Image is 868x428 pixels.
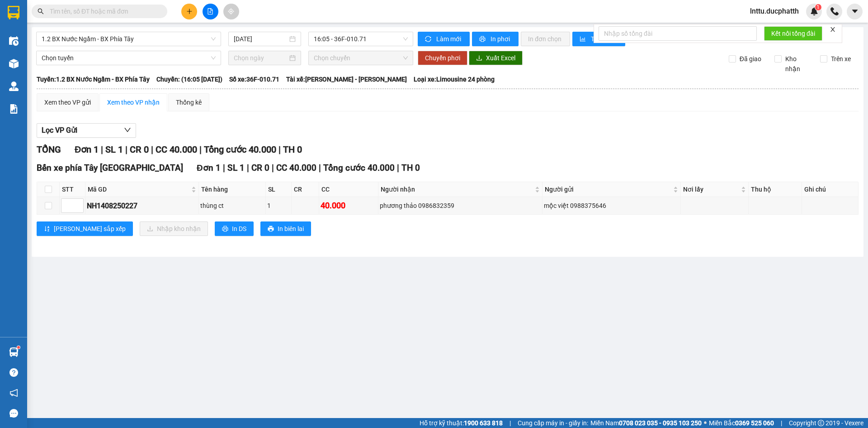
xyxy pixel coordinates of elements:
button: Chuyển phơi [418,51,467,65]
span: copyright [818,420,824,426]
b: Tuyến: 1.2 BX Nước Ngầm - BX Phía Tây [37,76,150,83]
span: | [319,163,321,173]
span: Xuất Excel [486,53,515,63]
span: Nơi lấy [683,184,739,194]
img: icon-new-feature [810,7,818,15]
span: CC 40.000 [156,144,197,155]
div: mộc việt 0988375646 [544,201,679,211]
span: printer [268,226,274,233]
span: | [247,163,249,173]
th: Thu hộ [749,182,802,197]
span: Chọn tuyến [42,51,216,65]
span: Số xe: 36F-010.71 [229,74,279,84]
span: plus [186,8,193,14]
span: TỔNG [37,144,61,155]
span: printer [479,36,487,43]
span: CC 40.000 [276,163,316,173]
div: 1 [267,201,290,211]
span: Kho nhận [782,54,813,74]
span: | [781,418,782,428]
span: Bến xe phía Tây [GEOGRAPHIC_DATA] [37,163,183,173]
span: CR 0 [130,144,149,155]
span: SL 1 [105,144,123,155]
input: 14/08/2025 [234,34,288,44]
button: printerIn DS [215,221,254,236]
div: 40.000 [321,199,377,212]
span: search [38,8,44,14]
td: NH1408250227 [85,197,199,215]
input: Tìm tên, số ĐT hoặc mã đơn [50,6,156,16]
button: printerIn phơi [472,32,519,46]
span: In DS [232,224,246,234]
span: lnttu.ducphatth [743,5,806,17]
span: file-add [207,8,213,14]
span: | [223,163,225,173]
span: 16:05 - 36F-010.71 [314,32,408,46]
img: warehouse-icon [9,59,19,68]
span: CR 0 [251,163,269,173]
input: Nhập số tổng đài [599,26,757,41]
span: Mã GD [88,184,189,194]
span: | [272,163,274,173]
span: Miền Bắc [709,418,774,428]
span: Chọn chuyến [314,51,408,65]
span: | [397,163,399,173]
span: Chuyến: (16:05 [DATE]) [156,74,222,84]
span: sync [425,36,433,43]
img: warehouse-icon [9,347,19,357]
span: Hỗ trợ kỹ thuật: [420,418,503,428]
span: Đơn 1 [197,163,221,173]
span: download [476,55,482,62]
span: ⚪️ [704,421,707,425]
button: sort-ascending[PERSON_NAME] sắp xếp [37,221,133,236]
span: | [101,144,103,155]
span: 1.2 BX Nước Ngầm - BX Phía Tây [42,32,216,46]
img: warehouse-icon [9,36,19,46]
span: | [278,144,281,155]
span: Miền Nam [590,418,702,428]
th: SL [266,182,292,197]
strong: 0708 023 035 - 0935 103 250 [619,419,702,427]
button: syncLàm mới [418,32,470,46]
span: In phơi [491,34,511,44]
span: Lọc VP Gửi [42,125,77,136]
button: plus [181,4,197,19]
div: phương thảo 0986832359 [380,201,541,211]
span: TH 0 [401,163,420,173]
span: sort-ascending [44,226,50,233]
th: CR [292,182,319,197]
span: caret-down [851,7,859,15]
span: | [125,144,127,155]
img: warehouse-icon [9,82,19,91]
div: Thống kê [176,97,202,107]
input: Chọn ngày [234,53,288,63]
strong: 0369 525 060 [735,419,774,427]
span: Kết nối tổng đài [771,29,815,38]
span: Loại xe: Limousine 24 phòng [414,74,495,84]
span: | [199,144,202,155]
th: CC [319,182,378,197]
th: STT [60,182,85,197]
span: question-circle [9,368,18,377]
span: Tổng cước 40.000 [204,144,276,155]
div: NH1408250227 [87,200,197,212]
span: notification [9,389,18,397]
span: TH 0 [283,144,302,155]
span: SL 1 [227,163,245,173]
div: Xem theo VP nhận [107,97,160,107]
div: thùng ct [200,201,264,211]
span: Tổng cước 40.000 [323,163,395,173]
span: down [124,126,131,134]
button: bar-chartThống kê [572,32,625,46]
button: printerIn biên lai [260,221,311,236]
img: solution-icon [9,104,19,114]
span: Đơn 1 [75,144,99,155]
span: Đã giao [736,54,765,64]
button: In đơn chọn [521,32,570,46]
span: bar-chart [580,36,587,43]
span: Làm mới [436,34,462,44]
span: Trên xe [827,54,854,64]
span: close [830,26,836,33]
span: printer [222,226,228,233]
sup: 1 [815,4,821,10]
